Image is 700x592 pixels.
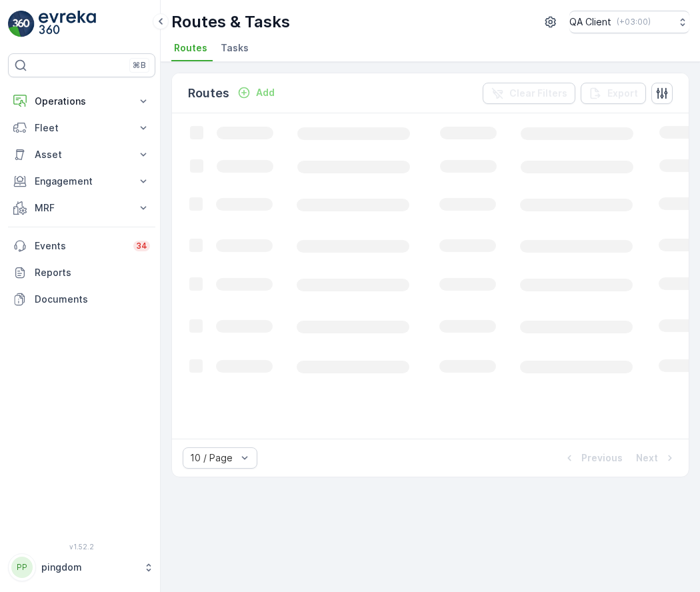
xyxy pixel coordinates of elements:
button: QA Client(+03:00) [569,11,689,33]
img: logo_light-DOdMpM7g.png [39,11,96,37]
button: Add [232,85,280,101]
a: Documents [8,286,155,313]
span: Routes [174,41,207,55]
p: Events [35,239,125,253]
p: Routes [188,84,229,103]
p: Reports [35,266,150,279]
p: Documents [35,293,150,306]
p: Previous [581,451,623,465]
p: Engagement [35,175,129,188]
div: PP [11,557,33,578]
p: Asset [35,148,129,161]
p: QA Client [569,15,611,29]
a: Reports [8,259,155,286]
img: logo [8,11,35,37]
p: ⌘B [133,60,146,71]
p: Next [636,451,658,465]
button: Asset [8,141,155,168]
button: Export [581,83,646,104]
span: v 1.52.2 [8,543,155,551]
p: Add [256,86,275,99]
button: Operations [8,88,155,115]
p: Operations [35,95,129,108]
button: Previous [561,450,624,466]
button: MRF [8,195,155,221]
p: Export [607,87,638,100]
button: Clear Filters [483,83,575,104]
p: pingdom [41,561,137,574]
a: Events34 [8,233,155,259]
p: MRF [35,201,129,215]
button: Next [635,450,678,466]
p: ( +03:00 ) [617,17,651,27]
button: Engagement [8,168,155,195]
p: Routes & Tasks [171,11,290,33]
button: PPpingdom [8,553,155,581]
span: Tasks [221,41,249,55]
p: Fleet [35,121,129,135]
p: 34 [136,241,147,251]
p: Clear Filters [509,87,567,100]
button: Fleet [8,115,155,141]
